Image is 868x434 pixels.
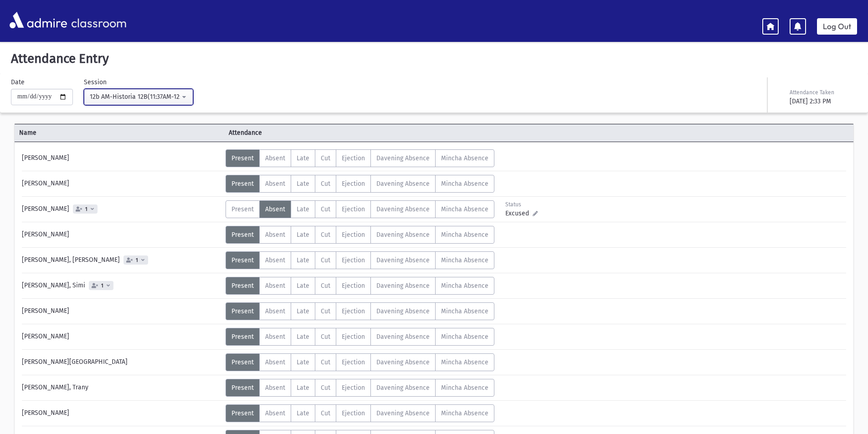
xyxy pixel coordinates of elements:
[321,154,330,162] span: Cut
[342,256,365,264] span: Ejection
[321,231,330,239] span: Cut
[99,283,105,289] span: 1
[441,231,488,239] span: Mincha Absence
[84,77,107,87] label: Session
[17,226,226,244] div: [PERSON_NAME]
[297,409,309,417] span: Late
[17,175,226,193] div: [PERSON_NAME]
[376,384,430,392] span: Davening Absence
[231,180,254,188] span: Present
[17,277,226,295] div: [PERSON_NAME], Simi
[342,282,365,290] span: Ejection
[226,328,494,346] div: AttTypes
[505,200,546,209] div: Status
[342,180,365,188] span: Ejection
[297,154,309,162] span: Late
[376,154,430,162] span: Davening Absence
[321,409,330,417] span: Cut
[226,404,494,422] div: AttTypes
[321,333,330,341] span: Cut
[376,231,430,239] span: Davening Absence
[376,205,430,213] span: Davening Absence
[231,358,254,366] span: Present
[231,409,254,417] span: Present
[321,180,330,188] span: Cut
[265,180,285,188] span: Absent
[297,384,309,392] span: Late
[15,128,224,138] span: Name
[17,200,226,218] div: [PERSON_NAME]
[321,282,330,290] span: Cut
[134,257,140,263] span: 1
[376,282,430,290] span: Davening Absence
[441,282,488,290] span: Mincha Absence
[321,384,330,392] span: Cut
[376,358,430,366] span: Davening Absence
[321,256,330,264] span: Cut
[226,200,494,218] div: AttTypes
[441,307,488,315] span: Mincha Absence
[441,333,488,341] span: Mincha Absence
[226,175,494,193] div: AttTypes
[297,256,309,264] span: Late
[321,358,330,366] span: Cut
[17,149,226,167] div: [PERSON_NAME]
[226,277,494,295] div: AttTypes
[265,231,285,239] span: Absent
[226,379,494,397] div: AttTypes
[69,8,127,32] span: classroom
[342,307,365,315] span: Ejection
[297,282,309,290] span: Late
[231,256,254,264] span: Present
[342,409,365,417] span: Ejection
[265,384,285,392] span: Absent
[790,97,855,106] div: [DATE] 2:33 PM
[7,10,69,31] img: AdmirePro
[231,307,254,315] span: Present
[226,251,494,269] div: AttTypes
[90,92,180,102] div: 12b AM-Historia 12B(11:37AM-12:20PM)
[342,333,365,341] span: Ejection
[83,206,89,212] span: 1
[265,154,285,162] span: Absent
[297,180,309,188] span: Late
[321,205,330,213] span: Cut
[342,358,365,366] span: Ejection
[376,180,430,188] span: Davening Absence
[265,282,285,290] span: Absent
[342,384,365,392] span: Ejection
[231,154,254,162] span: Present
[231,384,254,392] span: Present
[376,256,430,264] span: Davening Absence
[7,51,861,66] h5: Attendance Entry
[790,88,855,97] div: Attendance Taken
[17,379,226,397] div: [PERSON_NAME], Trany
[441,358,488,366] span: Mincha Absence
[17,302,226,320] div: [PERSON_NAME]
[441,205,488,213] span: Mincha Absence
[817,18,857,35] a: Log Out
[321,307,330,315] span: Cut
[231,282,254,290] span: Present
[441,180,488,188] span: Mincha Absence
[11,77,25,87] label: Date
[265,256,285,264] span: Absent
[376,307,430,315] span: Davening Absence
[297,333,309,341] span: Late
[342,231,365,239] span: Ejection
[226,226,494,244] div: AttTypes
[231,231,254,239] span: Present
[226,149,494,167] div: AttTypes
[17,404,226,422] div: [PERSON_NAME]
[265,409,285,417] span: Absent
[17,251,226,269] div: [PERSON_NAME], [PERSON_NAME]
[226,353,494,371] div: AttTypes
[441,154,488,162] span: Mincha Absence
[376,333,430,341] span: Davening Absence
[226,302,494,320] div: AttTypes
[17,353,226,371] div: [PERSON_NAME][GEOGRAPHIC_DATA]
[224,128,434,138] span: Attendance
[231,333,254,341] span: Present
[84,89,193,105] button: 12b AM-Historia 12B(11:37AM-12:20PM)
[342,205,365,213] span: Ejection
